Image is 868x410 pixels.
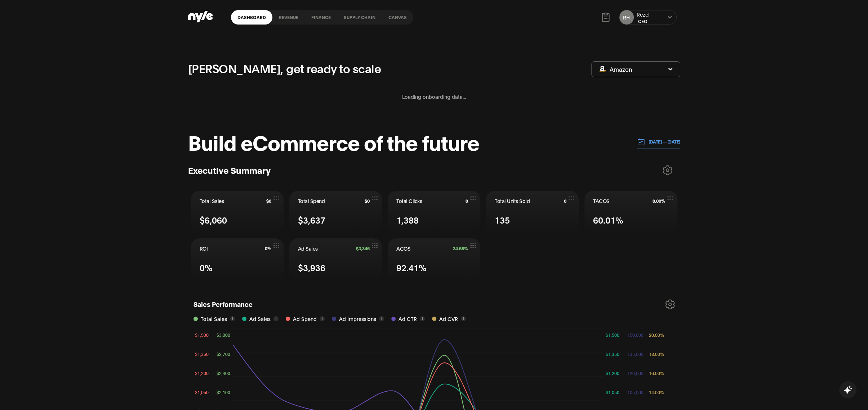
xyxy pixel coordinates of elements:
[200,213,227,226] span: $6,060
[606,332,619,338] tspan: $1,500
[637,11,649,18] div: Rezel
[298,213,325,226] span: $3,637
[627,370,644,376] tspan: 120,000
[564,198,566,203] span: 0
[399,315,417,323] span: Ad CTR
[649,332,664,338] tspan: 20.00%
[495,197,530,204] span: Total Units Sold
[249,315,271,323] span: Ad Sales
[610,65,632,73] span: Amazon
[637,18,649,24] div: CEO
[396,261,427,274] span: 92.41%
[453,246,468,251] span: 34.68%
[195,351,209,357] tspan: $1,350
[486,191,579,233] button: Total Units Sold0135
[495,213,510,226] span: 135
[273,316,279,321] button: i
[606,370,619,376] tspan: $1,200
[201,315,227,323] span: Total Sales
[649,389,664,395] tspan: 14.00%
[356,246,370,251] span: $3,346
[305,10,337,25] a: finance
[298,197,325,204] span: Total Spend
[461,316,466,321] button: i
[188,59,381,77] p: [PERSON_NAME], get ready to scale
[627,351,644,357] tspan: 135,000
[195,389,209,395] tspan: $1,050
[645,138,680,145] p: [DATE] — [DATE]
[217,332,230,338] tspan: $3,000
[265,246,271,251] span: 0%
[231,10,272,25] a: Dashboard
[584,191,677,233] button: TACOS0.00%60.01%
[619,10,634,25] button: RH
[191,191,284,233] button: Total Sales$0$6,060
[627,389,644,395] tspan: 105,000
[466,198,468,203] span: 0
[289,191,382,233] button: Total Spend$0$3,637
[388,191,480,233] button: Total Clicks01,388
[649,370,664,376] tspan: 16.00%
[200,245,208,252] span: ROI
[637,11,649,24] button: RezelCEO
[320,316,325,321] button: i
[593,213,623,226] span: 60.01%
[298,245,318,252] span: Ad Sales
[293,315,317,323] span: Ad Spend
[382,10,413,25] a: Canvas
[388,238,480,280] button: ACOS34.68%92.41%
[298,261,325,274] span: $3,936
[365,198,370,203] span: $0
[637,138,645,146] img: 01.01.24 — 07.01.24
[379,316,384,321] button: i
[195,370,209,376] tspan: $1,200
[193,299,253,311] h1: Sales Performance
[396,197,422,204] span: Total Clicks
[195,332,209,338] tspan: $1,500
[188,164,271,176] h3: Executive Summary
[191,238,284,280] button: ROI0%0%
[606,389,619,395] tspan: $1,050
[439,315,458,323] span: Ad CVR
[217,351,230,357] tspan: $2,700
[396,213,419,226] span: 1,388
[606,351,619,357] tspan: $1,350
[289,238,382,280] button: Ad Sales$3,346$3,936
[339,315,376,323] span: Ad Impressions
[627,332,644,338] tspan: 150,000
[637,135,680,149] button: [DATE] — [DATE]
[217,389,230,395] tspan: $2,100
[420,316,425,321] button: i
[200,261,213,274] span: 0%
[599,66,606,72] img: Amazon
[337,10,382,25] a: Supply chain
[593,197,610,204] span: TACOS
[396,245,410,252] span: ACOS
[649,351,664,357] tspan: 18.00%
[200,197,224,204] span: Total Sales
[653,198,665,203] span: 0.00%
[591,61,680,77] button: Amazon
[266,198,271,203] span: $0
[217,370,230,376] tspan: $2,400
[188,131,479,153] h1: Build eCommerce of the future
[188,84,680,109] div: Loading onboarding data...
[272,15,305,20] button: Revenue
[230,316,235,321] button: i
